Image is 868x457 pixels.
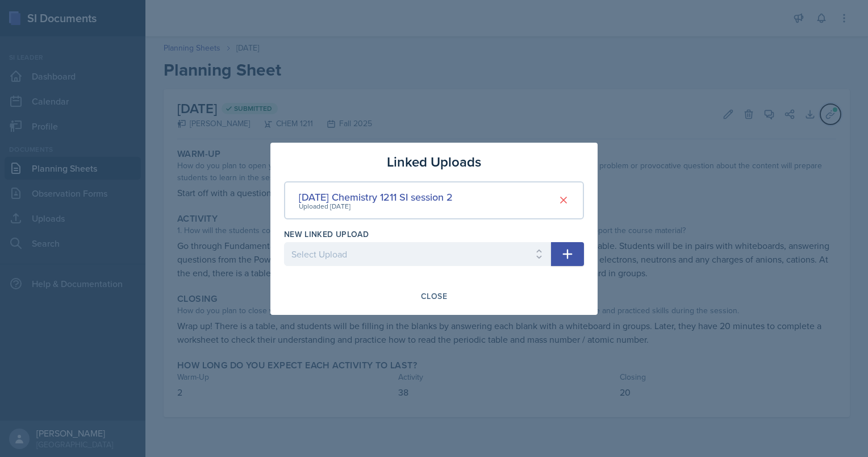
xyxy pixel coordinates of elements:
div: Uploaded [DATE] [299,201,453,211]
h3: Linked Uploads [387,152,481,172]
label: New Linked Upload [284,228,369,240]
div: [DATE] Chemistry 1211 SI session 2 [299,189,453,205]
button: Close [414,286,454,306]
div: Close [421,292,447,301]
